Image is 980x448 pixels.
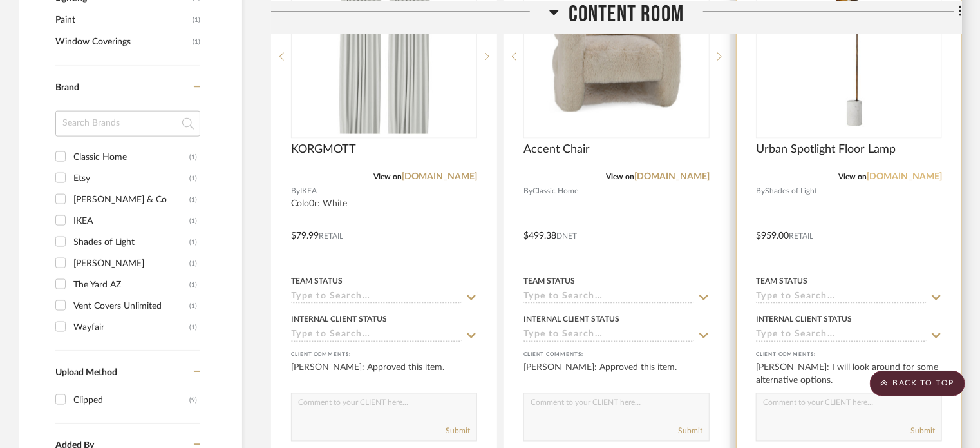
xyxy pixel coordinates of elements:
[756,276,807,287] div: Team Status
[73,253,189,274] div: [PERSON_NAME]
[765,185,817,197] span: Shades of Light
[73,317,189,338] div: Wayfair
[189,232,197,253] div: (1)
[291,142,356,157] span: KORGMOTT
[291,276,343,287] div: Team Status
[291,185,300,197] span: By
[867,172,942,181] a: [DOMAIN_NAME]
[193,32,200,52] span: (1)
[523,292,694,304] input: Type to Search…
[756,292,927,304] input: Type to Search…
[756,142,896,157] span: Urban Spotlight Floor Lamp
[189,275,197,295] div: (1)
[291,314,387,326] div: Internal Client Status
[523,142,590,157] span: Accent Chair
[756,362,942,387] div: [PERSON_NAME]: I will look around for some alternative options.
[532,185,578,197] span: Classic Home
[756,314,852,326] div: Internal Client Status
[55,31,189,53] span: Window Coverings
[870,371,965,396] scroll-to-top-button: BACK TO TOP
[910,425,935,437] button: Submit
[189,390,197,411] div: (9)
[55,83,79,92] span: Brand
[523,276,575,287] div: Team Status
[678,425,702,437] button: Submit
[55,9,189,31] span: Paint
[523,330,694,342] input: Type to Search…
[756,185,765,197] span: By
[193,10,200,30] span: (1)
[291,330,462,342] input: Type to Search…
[189,190,197,210] div: (1)
[402,172,477,181] a: [DOMAIN_NAME]
[189,296,197,317] div: (1)
[291,292,462,304] input: Type to Search…
[73,296,189,317] div: Vent Covers Unlimited
[523,314,619,326] div: Internal Client Status
[73,232,189,253] div: Shades of Light
[55,111,200,137] input: Search Brands
[523,362,710,387] div: [PERSON_NAME]: Approved this item.
[838,173,867,180] span: View on
[73,147,189,168] div: Classic Home
[300,185,317,197] span: IKEA
[756,330,927,342] input: Type to Search…
[73,190,189,210] div: [PERSON_NAME] & Co
[189,147,197,168] div: (1)
[446,425,470,437] button: Submit
[634,172,710,181] a: [DOMAIN_NAME]
[523,185,532,197] span: By
[73,168,189,189] div: Etsy
[55,368,117,377] span: Upload Method
[73,275,189,295] div: The Yard AZ
[291,362,477,387] div: [PERSON_NAME]: Approved this item.
[189,168,197,189] div: (1)
[373,173,402,180] span: View on
[189,211,197,231] div: (1)
[189,253,197,274] div: (1)
[606,173,634,180] span: View on
[189,317,197,338] div: (1)
[73,390,189,411] div: Clipped
[73,211,189,231] div: IKEA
